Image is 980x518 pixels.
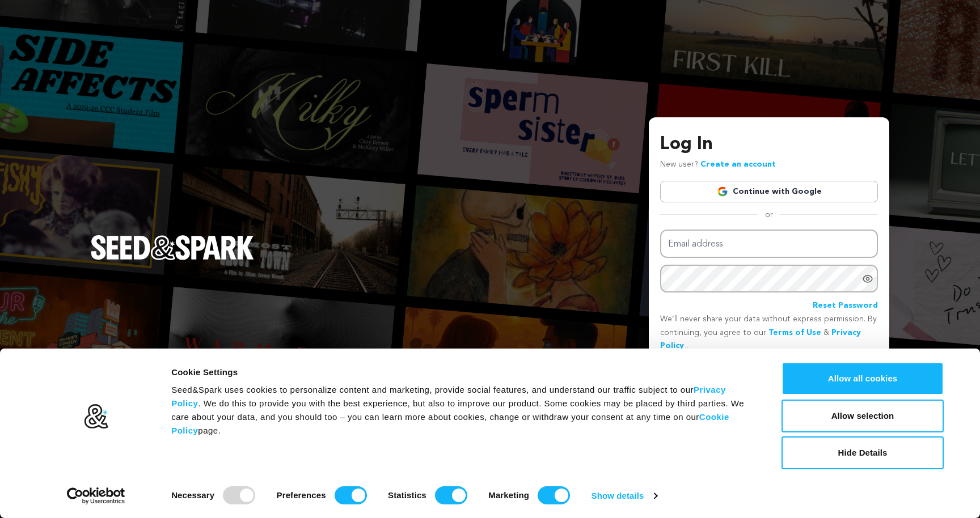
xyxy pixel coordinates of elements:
a: Usercentrics Cookiebot - opens in a new window [47,487,146,504]
strong: Necessary [171,490,214,500]
button: Hide Details [782,436,944,469]
p: New user? [660,158,776,172]
strong: Preferences [277,490,326,500]
a: Reset Password [813,299,878,313]
a: Seed&Spark Homepage [91,235,254,283]
strong: Marketing [488,490,529,500]
img: logo [83,404,109,430]
button: Allow selection [782,400,944,432]
img: Seed&Spark Logo [91,235,254,260]
legend: Consent Selection [171,482,171,482]
span: or [758,209,780,220]
a: Terms of Use [768,329,821,337]
a: Create an account [700,160,776,168]
h3: Log In [660,131,878,158]
a: Show password as plain text. Warning: this will display your password on the screen. [862,273,873,285]
a: Show details [592,487,657,504]
a: Continue with Google [660,181,878,202]
div: Seed&Spark uses cookies to personalize content and marketing, provide social features, and unders... [171,383,756,438]
strong: Statistics [388,490,426,500]
div: Cookie Settings [171,366,756,379]
a: Privacy Policy [171,385,726,408]
p: We’ll never share your data without express permission. By continuing, you agree to our & . [660,313,878,353]
button: Allow all cookies [782,362,944,395]
input: Email address [660,230,878,258]
img: Google logo [717,186,728,197]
